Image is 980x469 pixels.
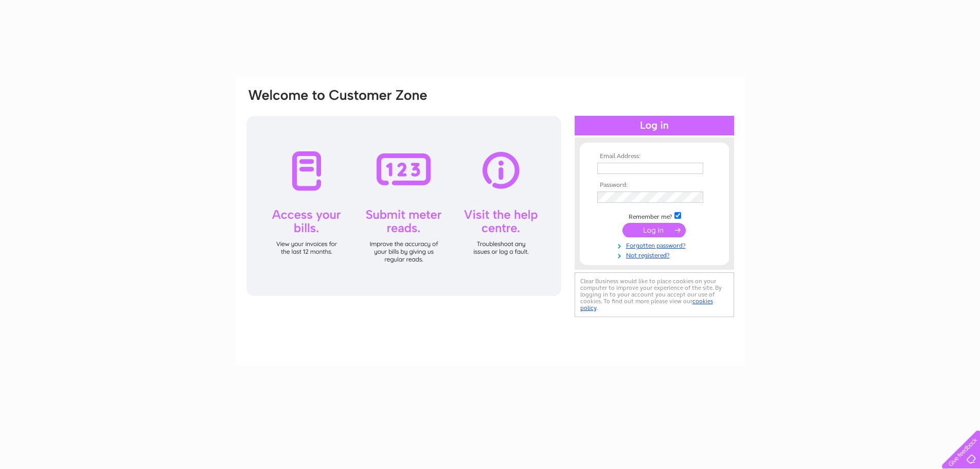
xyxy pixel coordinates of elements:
input: Submit [622,223,686,237]
th: Password: [595,182,714,189]
a: Not registered? [597,250,714,259]
th: Email Address: [595,153,714,160]
a: Forgotten password? [597,240,714,250]
div: Clear Business would like to place cookies on your computer to improve your experience of the sit... [575,272,734,317]
a: cookies policy [580,298,713,311]
td: Remember me? [595,211,714,221]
